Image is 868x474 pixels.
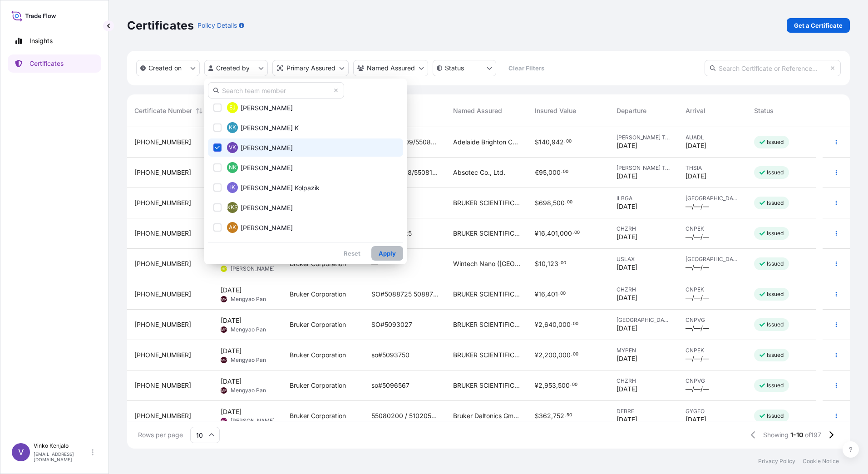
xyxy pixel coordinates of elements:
span: NK [229,163,237,172]
button: Reset [336,246,368,261]
input: Search team member [208,82,344,99]
button: AK[PERSON_NAME] [208,218,403,237]
span: AK [229,223,236,232]
span: [PERSON_NAME] Kolpazik [241,183,320,193]
div: createdBy Filter options [204,79,407,264]
p: Apply [379,249,396,258]
button: VK[PERSON_NAME] [208,138,403,157]
button: KKS[PERSON_NAME] [208,198,403,217]
span: [PERSON_NAME] [241,163,293,173]
span: [PERSON_NAME] [241,203,293,212]
button: KK[PERSON_NAME] K [208,118,403,137]
span: [PERSON_NAME] [241,223,293,232]
span: [PERSON_NAME] [241,104,293,113]
span: [PERSON_NAME] K [241,123,299,133]
span: KKS [227,203,238,212]
span: EJ [229,103,236,112]
span: VK [229,143,236,152]
span: IK [230,183,235,192]
button: Apply [371,246,403,261]
p: Reset [344,249,360,258]
button: EJ[PERSON_NAME] [208,99,403,117]
span: KK [229,123,236,132]
span: [PERSON_NAME] [241,143,293,153]
div: Select Option [208,102,403,238]
button: NK[PERSON_NAME] [208,158,403,177]
button: IK[PERSON_NAME] Kolpazik [208,178,403,197]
